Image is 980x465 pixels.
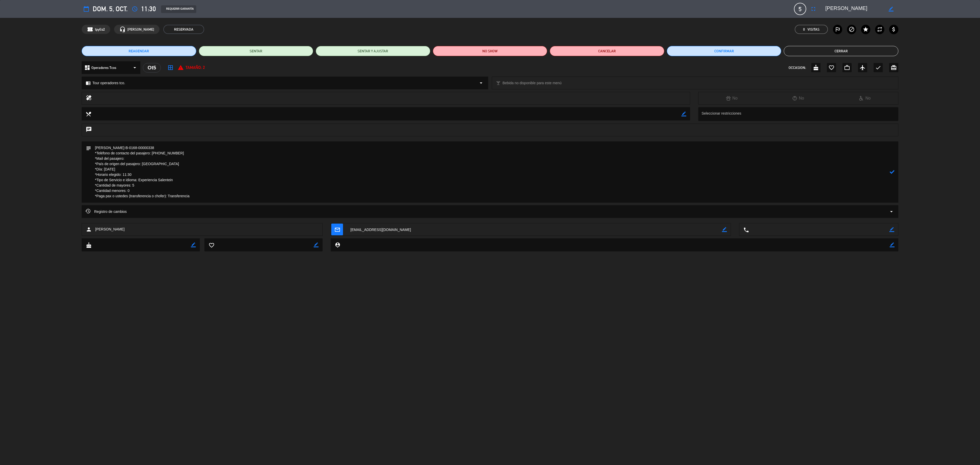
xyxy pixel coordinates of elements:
[178,65,184,71] i: report_problem
[93,4,128,15] span: dom. 5, oct.
[316,46,430,56] button: SENTAR Y AJUSTAR
[163,25,204,34] span: RESERVADA
[92,80,125,86] span: Tour operadores tco.
[889,227,894,232] i: border_color
[167,65,174,71] i: border_all
[314,242,318,247] i: border_color
[784,46,898,56] button: Cerrar
[191,242,196,247] i: border_color
[699,95,765,102] div: No
[178,64,205,71] div: Tamaño: 2
[91,65,116,71] span: Operadores Tcos
[433,46,547,56] button: NO SHOW
[550,46,664,56] button: Cancelar
[334,227,340,232] i: mail_outline
[86,126,92,133] i: chat
[891,26,897,32] i: attach_money
[129,48,149,54] span: REAGENDAR
[877,26,883,32] i: repeat
[844,65,850,71] i: work_outline
[87,26,93,32] span: confirmation_number
[849,26,855,32] i: block
[809,4,818,14] button: fullscreen
[85,145,91,151] i: subject
[86,95,92,102] i: healing
[141,4,156,15] span: 11:30
[209,242,214,248] i: favorite_border
[95,27,105,32] span: tpyGz2
[789,65,806,71] span: OCCASION:
[831,95,898,102] div: No
[161,5,196,13] div: REQUERIR GARANTÍA
[765,95,832,102] div: No
[86,242,91,248] i: cake
[86,81,91,85] i: chrome_reader_mode
[83,6,89,12] i: calendar_today
[863,26,869,32] i: star
[132,6,138,12] i: access_time
[335,242,340,248] i: person_pin
[85,209,127,215] span: Registro de cambios
[875,65,881,71] i: check
[813,65,819,71] i: cake
[803,27,805,32] span: 0
[199,46,313,56] button: SENTAR
[835,26,841,32] i: outlined_flag
[496,81,501,85] i: local_bar
[132,65,138,71] i: arrow_drop_down
[85,111,91,117] i: local_dining
[82,4,91,14] button: calendar_today
[743,227,749,232] i: local_phone
[82,46,196,56] button: REAGENDAR
[807,27,819,32] em: Visitas
[143,63,161,72] div: Ot5
[890,242,895,247] i: border_color
[667,46,781,56] button: Confirmar
[119,26,126,32] i: headset_mic
[889,7,893,11] i: border_color
[681,112,686,116] i: border_color
[888,209,895,215] i: arrow_drop_down
[828,65,835,71] i: favorite_border
[127,27,154,32] span: [PERSON_NAME]
[84,65,90,71] i: dashboard
[503,80,561,86] span: Bebida no disponible para este menú
[130,4,139,14] button: access_time
[810,6,816,12] i: fullscreen
[86,226,92,232] i: person
[891,65,897,71] i: card_giftcard
[794,3,806,15] span: 5
[722,227,727,232] i: border_color
[95,226,125,232] span: [PERSON_NAME]
[478,80,484,86] i: arrow_drop_down
[860,65,866,71] i: airplanemode_active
